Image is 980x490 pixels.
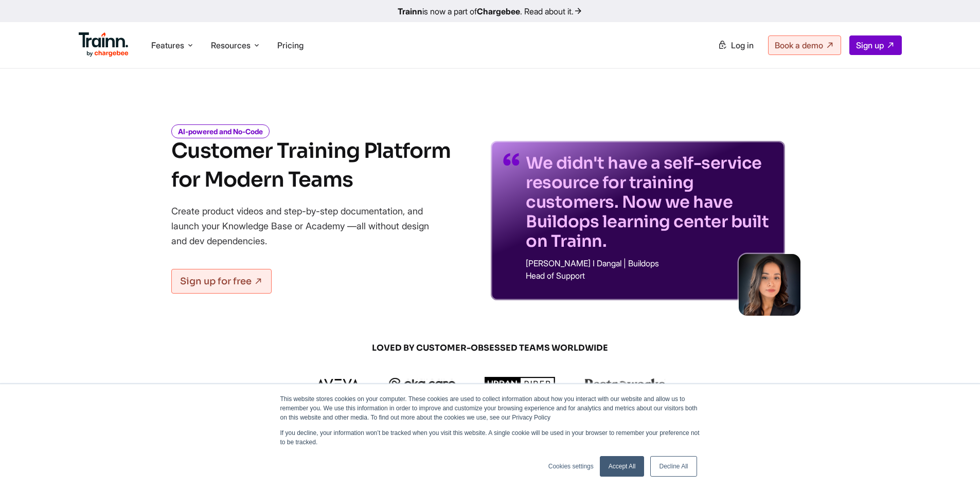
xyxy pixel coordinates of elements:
[243,342,737,354] span: LOVED BY CUSTOMER-OBSESSED TEAMS WORLDWIDE
[731,40,754,50] span: Log in
[526,153,773,251] p: We didn't have a self-service resource for training customers. Now we have Buildops learning cent...
[151,40,184,51] span: Features
[775,40,823,50] span: Book a demo
[171,137,451,194] h1: Customer Training Platform for Modern Teams
[79,32,129,57] img: Trainn Logo
[849,35,902,55] a: Sign up
[768,35,841,55] a: Book a demo
[398,6,422,16] b: Trainn
[711,36,760,55] a: Log in
[171,269,272,294] a: Sign up for free
[171,124,270,138] i: AI-powered and No-Code
[171,204,444,248] p: Create product videos and step-by-step documentation, and launch your Knowledge Base or Academy —...
[650,456,697,477] a: Decline All
[280,394,700,422] p: This website stores cookies on your computer. These cookies are used to collect information about...
[277,40,304,50] a: Pricing
[280,428,700,447] p: If you decline, your information won’t be tracked when you visit this website. A single cookie wi...
[477,6,520,16] b: Chargebee
[485,377,556,391] img: urbanpiper logo
[739,254,800,316] img: sabina-buildops.d2e8138.png
[548,462,594,471] a: Cookies settings
[389,378,456,390] img: ekacare logo
[856,40,884,50] span: Sign up
[503,153,520,166] img: quotes-purple.41a7099.svg
[526,259,773,267] p: [PERSON_NAME] I Dangal | Buildops
[526,271,773,280] p: Head of Support
[315,379,360,389] img: aveva logo
[211,40,251,51] span: Resources
[584,378,665,390] img: restroworks logo
[600,456,645,477] a: Accept All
